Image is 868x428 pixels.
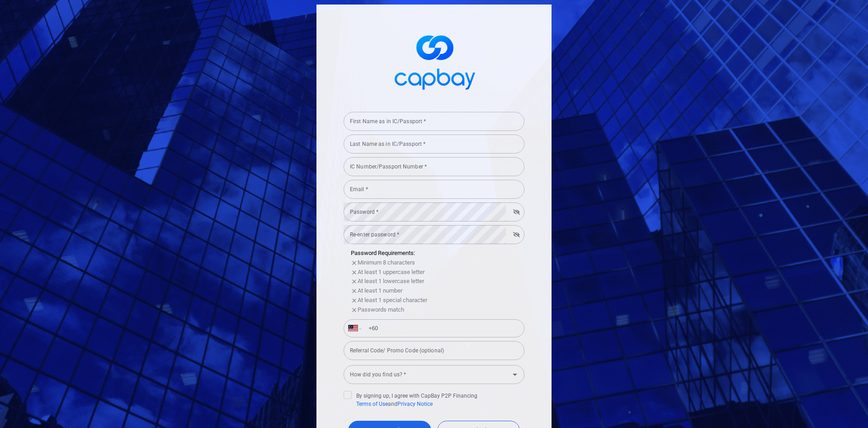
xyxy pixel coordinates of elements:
span: Passwords match [358,306,404,313]
span: By signing up, I agree with CapBay P2P Financing and [344,391,477,408]
span: Minimum 8 characters [358,259,415,266]
span: At least 1 special character [358,297,427,303]
a: Terms of Use [356,401,388,407]
span: Password Requirements: [351,250,415,256]
span: At least 1 uppercase letter [358,269,425,275]
a: Privacy Notice [397,401,433,407]
img: logo [389,27,479,95]
input: Enter phone number * [363,321,519,336]
button: Open [509,368,521,381]
span: At least 1 lowercase letter [358,278,424,284]
span: At least 1 number [358,287,402,294]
